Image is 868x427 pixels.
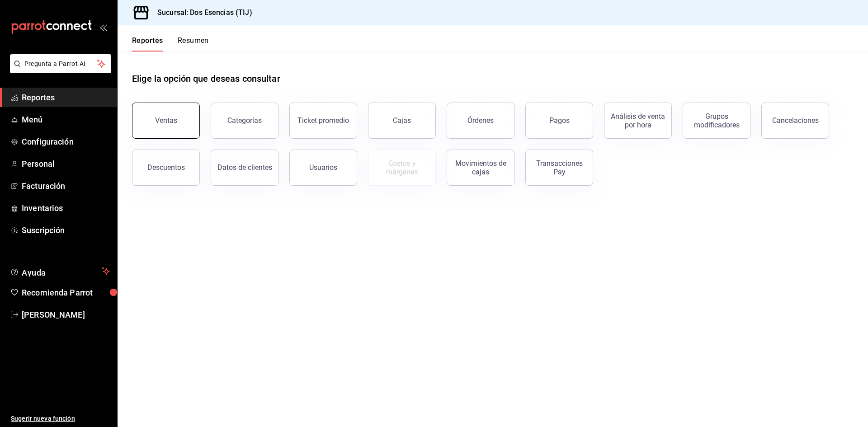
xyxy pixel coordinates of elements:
a: Cajas [368,103,436,139]
a: Pregunta a Parrot AI [6,66,111,75]
div: Categorías [227,116,262,125]
div: Ventas [155,116,177,125]
button: Análisis de venta por hora [604,103,672,139]
span: Personal [22,158,110,170]
div: Cajas [393,115,411,126]
button: Grupos modificadores [683,103,750,139]
button: Órdenes [447,103,514,139]
button: Reportes [132,36,163,52]
span: Configuración [22,136,110,148]
div: Usuarios [309,163,337,172]
span: Recomienda Parrot [22,286,110,299]
span: Menú [22,113,110,126]
button: Resumen [178,36,209,52]
div: navigation tabs [132,36,209,52]
div: Costos y márgenes [374,159,430,176]
button: Cancelaciones [761,103,829,139]
button: Datos de clientes [211,150,278,186]
div: Movimientos de cajas [453,159,509,176]
button: Pagos [525,103,593,139]
button: Pregunta a Parrot AI [10,54,111,73]
span: Suscripción [22,224,110,236]
button: Descuentos [132,150,200,186]
div: Órdenes [467,116,494,125]
h3: Sucursal: Dos Esencias (TIJ) [150,7,252,18]
div: Descuentos [147,163,185,172]
div: Datos de clientes [217,163,272,172]
div: Análisis de venta por hora [610,112,666,129]
div: Ticket promedio [297,116,349,125]
h1: Elige la opción que deseas consultar [132,72,280,85]
span: [PERSON_NAME] [22,309,110,321]
div: Pagos [549,116,570,125]
button: Movimientos de cajas [447,150,514,186]
span: Inventarios [22,202,110,214]
button: Ticket promedio [289,103,357,139]
div: Grupos modificadores [689,112,745,129]
button: Categorías [211,103,278,139]
span: Ayuda [22,266,98,277]
span: Pregunta a Parrot AI [24,59,97,69]
button: Contrata inventarios para ver este reporte [368,150,436,186]
button: Usuarios [289,150,357,186]
button: open_drawer_menu [99,23,107,31]
div: Transacciones Pay [531,159,587,176]
div: Cancelaciones [772,116,819,125]
button: Transacciones Pay [525,150,593,186]
span: Sugerir nueva función [11,414,110,423]
button: Ventas [132,103,200,139]
span: Facturación [22,180,110,192]
span: Reportes [22,91,110,103]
